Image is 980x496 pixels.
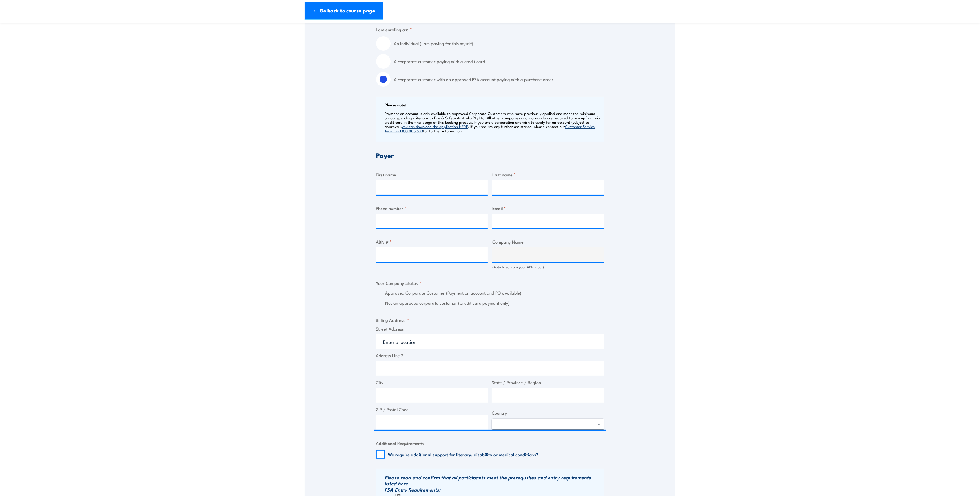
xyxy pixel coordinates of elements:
label: Phone number [376,205,488,211]
div: (Auto filled from your ABN input) [492,264,604,270]
label: We require additional support for literacy, disability or medical conditions? [388,451,539,457]
legend: Your Company Status [376,280,422,286]
b: Please note: [385,102,407,107]
h3: FSA Entry Requirements: [385,487,603,493]
h3: Please read and confirm that all participants meet the prerequsites and entry requirements listed... [385,475,603,486]
label: City [376,379,489,386]
label: An individual (I am paying for this myself) [394,36,604,51]
a: ← Go back to course page [305,2,383,20]
input: Enter a location [376,334,604,349]
label: A corporate customer with an approved FSA account paying with a purchase order [394,72,604,87]
label: ABN # [376,238,488,245]
legend: Additional Requirements [376,440,424,446]
label: First name [376,171,488,178]
label: Approved Corporate Customer (Payment on account and PO available) [385,290,604,296]
label: Not an approved corporate customer (Credit card payment only) [385,300,604,307]
legend: Billing Address [376,317,409,323]
label: Company Name [492,238,604,245]
label: Address Line 2 [376,352,604,359]
label: Email [492,205,604,211]
a: Customer Service Team on 1300 885 530 [385,124,595,133]
label: A corporate customer paying with a credit card [394,54,604,69]
label: Street Address [376,326,604,332]
label: Country [492,410,604,416]
label: ZIP / Postal Code [376,406,489,413]
p: Payment on account is only available to approved Corporate Customers who have previously applied ... [385,111,603,133]
h3: Payer [376,152,604,158]
label: Last name [492,171,604,178]
legend: I am enroling as: [376,26,412,33]
label: State / Province / Region [492,379,604,386]
a: you can download the application HERE [402,124,468,129]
